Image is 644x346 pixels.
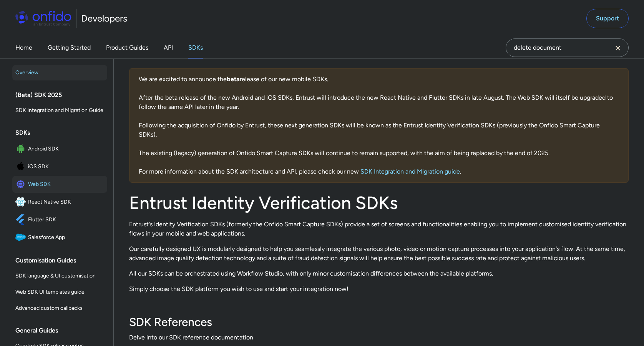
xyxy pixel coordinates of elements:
a: Overview [12,65,107,80]
a: SDKs [188,37,203,59]
img: IconFlutter SDK [15,214,28,225]
span: Overview [15,68,104,77]
a: Product Guides [106,37,148,59]
p: All our SDKs can be orchestrated using Workflow Studio, with only minor customisation differences... [129,269,629,278]
img: IconAndroid SDK [15,144,28,154]
input: Onfido search input field [506,38,629,57]
span: iOS SDK [28,161,104,172]
p: Simply choose the SDK platform you wish to use and start your integration now! [129,284,629,294]
p: Entrust's Identity Verification SDKs (formerly the Onfido Smart Capture SDKs) provide a set of sc... [129,220,629,238]
div: (Beta) SDK 2025 [15,87,110,103]
span: Web SDK [28,179,104,190]
a: IconSalesforce AppSalesforce App [12,229,107,246]
h1: Developers [81,12,127,25]
a: IconFlutter SDKFlutter SDK [12,211,107,228]
span: SDK Integration and Migration Guide [15,106,104,115]
img: IconWeb SDK [15,179,28,190]
b: beta [227,75,240,83]
img: IconiOS SDK [15,161,28,172]
img: Onfido Logo [15,11,71,26]
span: SDK language & UI customisation [15,271,104,281]
a: SDK language & UI customisation [12,268,107,284]
span: Flutter SDK [28,214,104,225]
p: Our carefully designed UX is modularly designed to help you seamlessly integrate the various phot... [129,244,629,263]
span: React Native SDK [28,197,104,207]
a: Advanced custom callbacks [12,301,107,316]
a: SDK Integration and Migration guide [360,168,460,175]
svg: Clear search field button [613,43,622,53]
div: Customisation Guides [15,253,110,268]
span: Web SDK UI templates guide [15,287,104,297]
a: API [164,37,173,59]
h1: Entrust Identity Verification SDKs [129,192,629,214]
img: IconReact Native SDK [15,197,28,207]
div: General Guides [15,323,110,338]
span: Delve into our SDK reference documentation [129,333,629,342]
a: SDK Integration and Migration Guide [12,103,107,118]
a: Support [586,9,629,28]
div: SDKs [15,125,110,140]
span: Android SDK [28,144,104,154]
a: Home [15,37,32,59]
div: We are excited to announce the release of our new mobile SDKs. After the beta release of the new ... [129,68,629,183]
a: Web SDK UI templates guide [12,284,107,300]
a: IconAndroid SDKAndroid SDK [12,140,107,157]
h3: SDK References [129,314,629,330]
a: Getting Started [48,37,91,59]
img: IconSalesforce App [15,232,28,243]
span: Salesforce App [28,232,104,243]
a: IconiOS SDKiOS SDK [12,158,107,175]
span: Advanced custom callbacks [15,304,104,313]
a: IconWeb SDKWeb SDK [12,176,107,193]
a: IconReact Native SDKReact Native SDK [12,194,107,211]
